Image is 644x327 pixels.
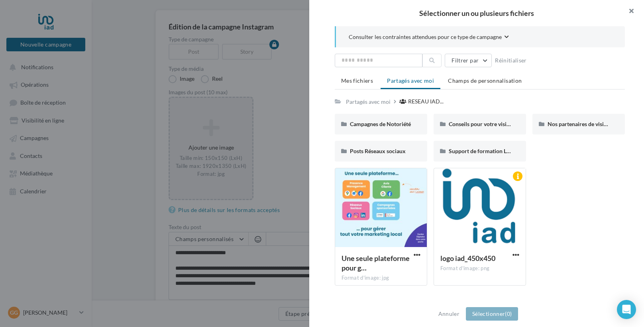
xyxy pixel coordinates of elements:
button: Sélectionner(0) [466,307,518,321]
span: Support de formation Localads [449,148,525,154]
span: Mes fichiers [341,77,373,84]
span: (0) [505,310,512,317]
span: Consulter les contraintes attendues pour ce type de campagne [349,33,502,41]
button: Réinitialiser [492,56,530,65]
span: logo iad_450x450 [440,254,495,263]
span: Conseils pour votre visibilité locale [449,121,535,127]
span: Une seule plateforme pour gérer tout votre marketing local [342,254,410,272]
div: Partagés avec moi [346,98,391,106]
button: Consulter les contraintes attendues pour ce type de campagne [349,33,509,43]
h2: Sélectionner un ou plusieurs fichiers [322,10,631,17]
div: Format d'image: jpg [342,274,420,282]
button: Filtrer par [445,54,492,67]
div: Open Intercom Messenger [617,300,636,319]
button: Annuler [435,309,463,319]
span: Champs de personnalisation [448,77,522,84]
div: Format d'image: png [440,265,519,272]
span: Nos partenaires de visibilité locale [548,121,632,127]
span: Partagés avec moi [387,77,434,84]
span: Campagnes de Notoriété [350,121,411,127]
span: Posts Réseaux sociaux [350,148,406,154]
span: RESEAU IAD... [408,97,444,105]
